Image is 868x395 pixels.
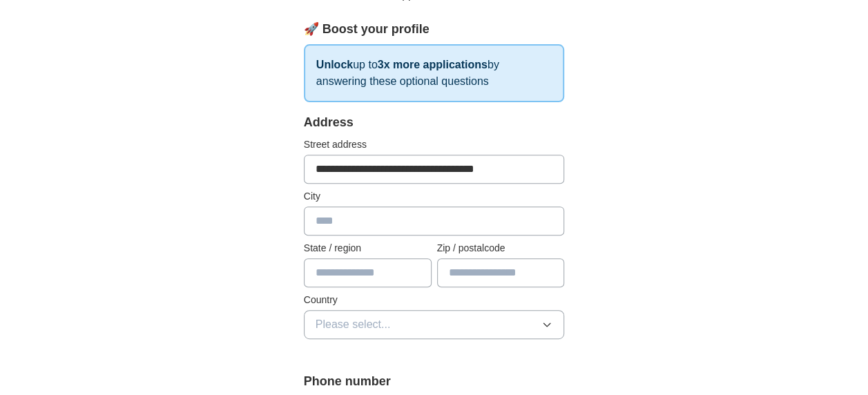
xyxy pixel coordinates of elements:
label: Street address [304,137,565,152]
div: 🚀 Boost your profile [304,20,565,39]
button: Please select... [304,310,565,339]
label: State / region [304,241,432,256]
span: Please select... [316,316,391,333]
div: Address [304,113,565,132]
strong: 3x more applications [378,59,488,70]
p: up to by answering these optional questions [304,44,565,102]
strong: Unlock [316,59,353,70]
label: Zip / postalcode [437,241,565,256]
label: Country [304,293,565,307]
label: Phone number [304,372,565,391]
label: City [304,189,565,204]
